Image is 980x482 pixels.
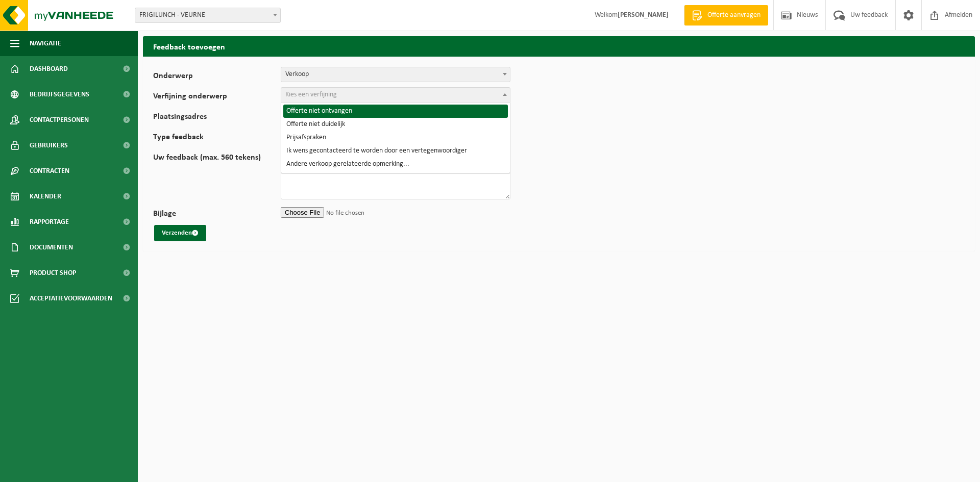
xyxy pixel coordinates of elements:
span: Bedrijfsgegevens [30,82,89,107]
span: FRIGILUNCH - VEURNE [135,8,280,22]
span: Verkoop [281,67,510,82]
span: FRIGILUNCH - VEURNE [135,8,281,23]
button: Verzenden [154,225,206,241]
span: Kies een verfijning [285,91,337,98]
span: Contracten [30,158,69,184]
label: Type feedback [153,133,281,143]
span: Rapportage [30,209,69,235]
a: Offerte aanvragen [684,5,768,26]
li: Andere verkoop gerelateerde opmerking... [283,158,508,171]
label: Plaatsingsadres [153,113,281,123]
label: Bijlage [153,210,281,220]
span: Dashboard [30,56,68,82]
strong: [PERSON_NAME] [618,11,669,19]
li: Ik wens gecontacteerd te worden door een vertegenwoordiger [283,144,508,158]
span: Navigatie [30,31,61,56]
li: Offerte niet ontvangen [283,105,508,118]
span: Acceptatievoorwaarden [30,286,112,311]
span: Documenten [30,235,73,260]
h2: Feedback toevoegen [143,36,975,56]
span: Offerte aanvragen [705,10,763,20]
span: Kalender [30,184,61,209]
label: Onderwerp [153,72,281,82]
span: Verkoop [281,67,510,82]
span: Product Shop [30,260,76,286]
span: Gebruikers [30,133,68,158]
label: Verfijning onderwerp [153,92,281,103]
li: Prijsafspraken [283,131,508,144]
li: Offerte niet duidelijk [283,118,508,131]
label: Uw feedback (max. 560 tekens) [153,154,281,199]
span: Contactpersonen [30,107,89,133]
